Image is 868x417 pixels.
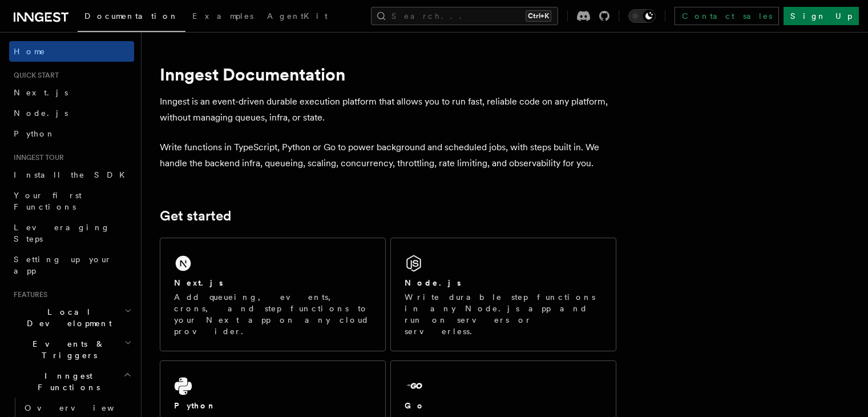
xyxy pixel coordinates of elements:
[14,191,82,211] span: Your first Functions
[405,277,461,288] h2: Node.js
[14,223,110,243] span: Leveraging Steps
[160,94,616,126] p: Inngest is an event-driven durable execution platform that allows you to run fast, reliable code ...
[9,71,59,80] span: Quick start
[9,217,134,249] a: Leveraging Steps
[14,170,132,179] span: Install the SDK
[84,11,179,21] span: Documentation
[260,3,334,31] a: AgentKit
[9,165,134,185] a: Install the SDK
[160,208,231,224] a: Get started
[14,129,55,138] span: Python
[14,109,68,118] span: Node.js
[675,7,779,25] a: Contact sales
[14,255,112,275] span: Setting up your app
[9,185,134,217] a: Your first Functions
[405,400,425,411] h2: Go
[160,64,616,85] h1: Inngest Documentation
[526,10,551,22] kbd: Ctrl+K
[174,400,216,411] h2: Python
[9,290,47,299] span: Features
[192,11,253,21] span: Examples
[9,338,124,361] span: Events & Triggers
[9,41,134,62] a: Home
[185,3,260,31] a: Examples
[9,249,134,281] a: Setting up your app
[9,366,134,398] button: Inngest Functions
[371,7,558,25] button: Search...Ctrl+K
[9,370,123,393] span: Inngest Functions
[9,82,134,103] a: Next.js
[25,403,142,412] span: Overview
[628,9,656,23] button: Toggle dark mode
[160,139,616,171] p: Write functions in TypeScript, Python or Go to power background and scheduled jobs, with steps bu...
[390,238,616,351] a: Node.jsWrite durable step functions in any Node.js app and run on servers or serverless.
[9,302,134,334] button: Local Development
[9,306,124,329] span: Local Development
[9,153,64,162] span: Inngest tour
[9,334,134,366] button: Events & Triggers
[405,291,602,337] p: Write durable step functions in any Node.js app and run on servers or serverless.
[784,7,859,25] a: Sign Up
[174,291,372,337] p: Add queueing, events, crons, and step functions to your Next app on any cloud provider.
[9,103,134,123] a: Node.js
[267,11,328,21] span: AgentKit
[160,238,386,351] a: Next.jsAdd queueing, events, crons, and step functions to your Next app on any cloud provider.
[9,123,134,144] a: Python
[78,3,185,32] a: Documentation
[174,277,223,288] h2: Next.js
[14,88,68,97] span: Next.js
[14,46,46,57] span: Home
